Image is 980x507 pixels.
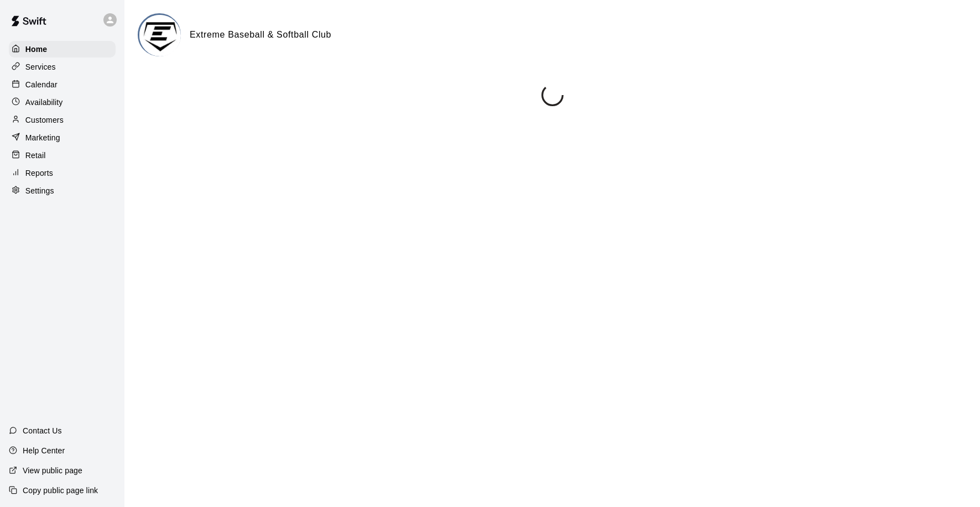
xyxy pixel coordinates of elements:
p: Services [25,61,56,72]
p: Marketing [25,132,60,143]
p: Settings [25,185,54,196]
p: Help Center [23,445,65,456]
a: Services [9,59,116,75]
p: Availability [25,97,63,108]
a: Reports [9,165,116,181]
p: Reports [25,168,53,179]
p: Customers [25,114,64,126]
p: Contact Us [23,425,62,436]
p: Retail [25,150,46,161]
a: Calendar [9,76,116,93]
a: Home [9,41,116,58]
p: Copy public page link [23,485,98,496]
p: Home [25,44,48,55]
a: Marketing [9,129,116,146]
img: Extreme Baseball & Softball Club logo [139,15,181,56]
a: Customers [9,112,116,128]
a: Settings [9,182,116,199]
h6: Extreme Baseball & Softball Club [190,28,331,42]
a: Retail [9,147,116,164]
p: Calendar [25,79,58,90]
p: View public page [23,465,82,476]
a: Availability [9,94,116,111]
